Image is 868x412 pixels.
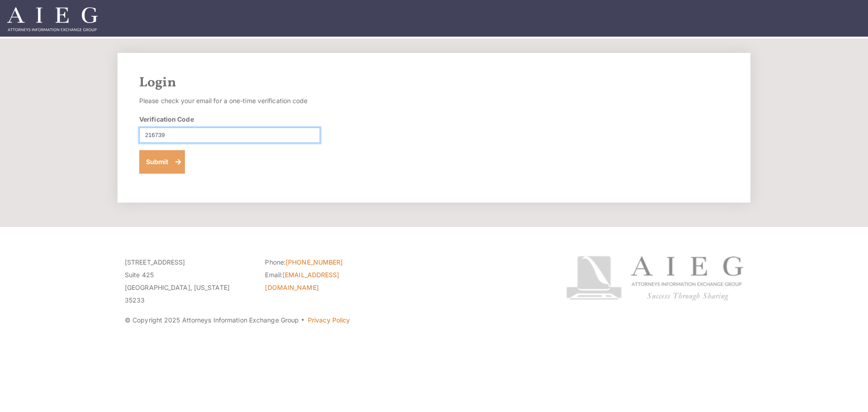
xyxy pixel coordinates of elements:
[139,114,194,124] label: Verification Code
[265,256,392,269] li: Phone:
[308,316,350,324] a: Privacy Policy
[7,7,98,31] img: Attorneys Information Exchange Group
[125,256,251,307] p: [STREET_ADDRESS] Suite 425 [GEOGRAPHIC_DATA], [US_STATE] 35233
[286,258,343,266] a: [PHONE_NUMBER]
[125,314,532,327] p: © Copyright 2025 Attorneys Information Exchange Group
[139,150,185,174] button: Submit
[265,269,392,294] li: Email:
[566,256,743,301] img: Attorneys Information Exchange Group logo
[265,271,339,291] a: [EMAIL_ADDRESS][DOMAIN_NAME]
[139,95,320,107] p: Please check your email for a one-time verification code
[139,75,729,91] h2: Login
[301,320,305,324] span: ·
